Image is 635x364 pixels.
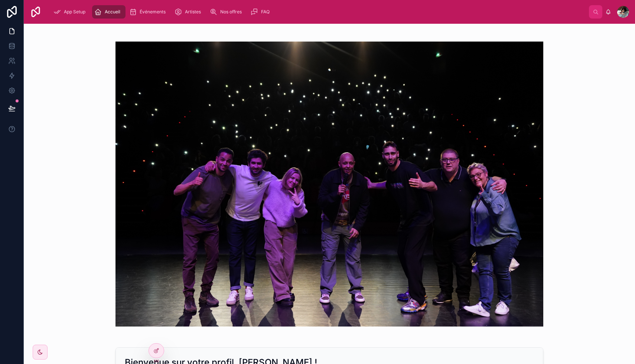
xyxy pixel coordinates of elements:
[172,5,206,19] a: Artistes
[261,9,270,15] span: FAQ
[92,5,126,19] a: Accueil
[105,9,120,15] span: Accueil
[48,4,589,20] div: scrollable content
[140,9,166,15] span: Événements
[115,42,543,327] img: 33973-DSC05066.JPG
[220,9,242,15] span: Nos offres
[51,5,91,19] a: App Setup
[185,9,201,15] span: Artistes
[30,6,42,18] img: App logo
[248,5,275,19] a: FAQ
[64,9,85,15] span: App Setup
[127,5,171,19] a: Événements
[208,5,247,19] a: Nos offres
